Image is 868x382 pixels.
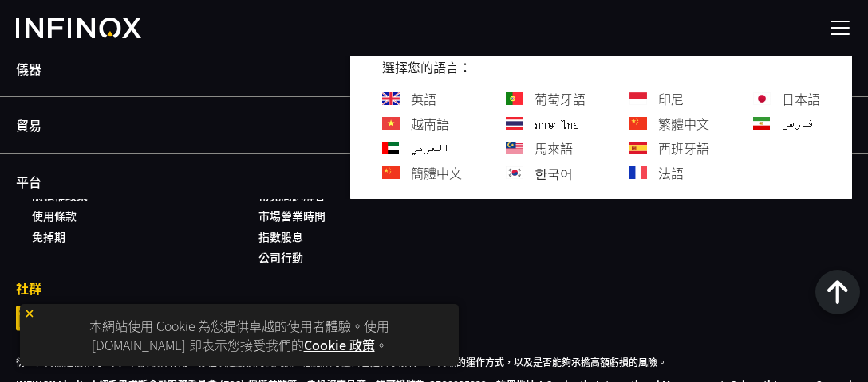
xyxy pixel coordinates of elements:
a: ภาษาไทย [535,114,579,133]
img: 黃色關閉圖標 [24,308,35,319]
a: 公司行動 [258,249,303,265]
a: 印尼 [658,89,684,108]
font: 。 [375,335,388,354]
a: 西班牙語 [658,138,709,158]
font: 社群 [16,279,41,298]
a: 指數股息 [258,228,303,244]
font: 平台 [16,172,41,191]
a: 簡體中文 [411,163,462,182]
a: 領英 [16,306,41,331]
a: 使用條款 [32,208,77,224]
a: 法語 [658,163,684,182]
a: 免掉期 [32,228,65,244]
font: 衍生性商品是複雜的工具，由於槓桿作用，存在快速虧損的高風險。您應該考慮自己是否了解衍生性商品的運作方式，以及是否能夠承擔高額虧損的風險。 [16,355,667,368]
a: 英語 [411,89,436,108]
a: 市場營業時間 [258,208,325,224]
a: 繁體中文 [658,114,709,133]
a: 越南語 [411,114,449,133]
a: 馬來語 [535,138,573,158]
a: 한국어 [535,163,573,182]
font: 儀器 [16,59,41,78]
font: 選擇您的語言： [382,57,471,76]
a: 日本語 [782,89,820,108]
a: 葡萄牙語 [535,89,586,108]
font: 貿易 [16,115,41,134]
a: فارسی [782,114,814,133]
font: 本網站使用 Cookie 為您提供卓越的使用者體驗。使用 [DOMAIN_NAME] 即表示您接受我們的 [89,316,389,354]
a: العربي [411,138,449,158]
a: Cookie 政策 [304,335,375,354]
